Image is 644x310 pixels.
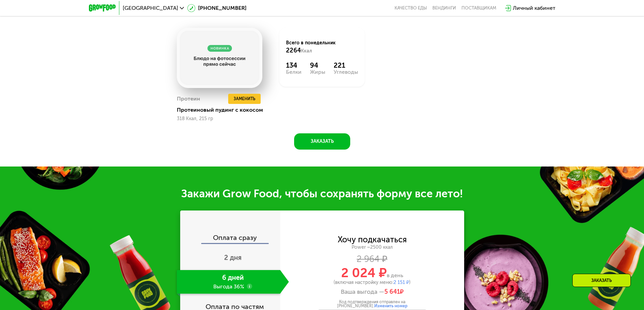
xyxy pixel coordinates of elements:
[280,280,464,285] div: (включая настройку меню: )
[395,5,427,11] a: Качество еды
[234,95,255,102] span: Заменить
[334,61,358,69] div: 221
[334,69,358,75] div: Углеводы
[461,5,496,11] div: поставщикам
[513,4,555,12] div: Личный кабинет
[286,61,302,69] div: 134
[338,236,407,243] div: Хочу подкачаться
[387,272,403,279] span: в день
[187,4,246,12] a: [PHONE_NUMBER]
[294,133,350,150] button: Заказать
[280,288,464,296] div: Ваша выгода —
[318,300,426,308] div: Код подтверждения отправлен на [PHONE_NUMBER].
[286,69,302,75] div: Белки
[177,94,200,104] div: Протеин
[374,304,407,308] span: Изменить номер
[177,116,262,121] div: 318 Ккал, 215 гр
[341,265,387,281] span: 2 024 ₽
[286,40,358,54] div: Всего в понедельник
[286,47,301,54] span: 2264
[228,94,261,104] button: Заменить
[123,5,178,11] span: [GEOGRAPHIC_DATA]
[280,256,464,263] div: 2 964 ₽
[310,61,325,69] div: 94
[177,107,268,113] div: Протеиновый пудинг с кокосом
[384,288,404,296] span: ₽
[224,253,242,262] span: 2 дня
[572,274,631,287] div: Заказать
[280,244,464,250] div: Power ~2500 ккал
[301,48,312,54] span: Ккал
[310,69,325,75] div: Жиры
[432,5,456,11] a: Вендинги
[181,234,280,243] div: Оплата сразу
[384,288,400,295] span: 5 641
[393,280,409,285] span: 2 151 ₽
